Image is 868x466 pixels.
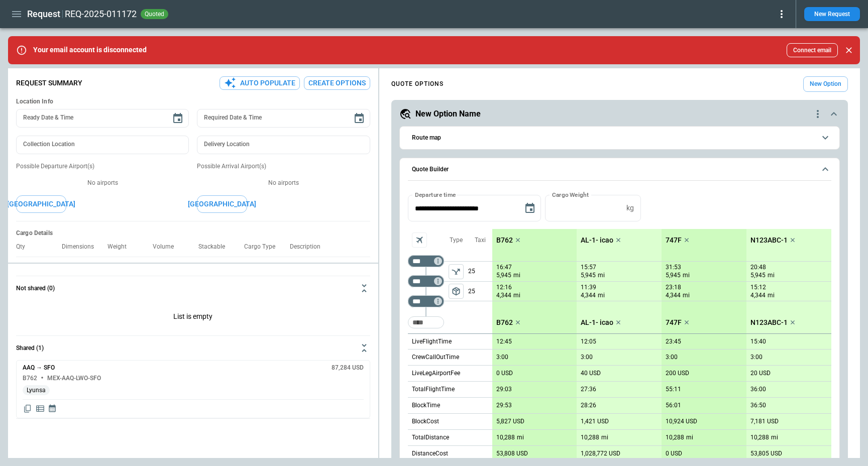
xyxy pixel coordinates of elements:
[449,264,464,279] span: Type of sector
[496,236,513,245] p: B762
[666,318,682,327] p: 747F
[750,402,766,409] p: 36:50
[581,264,596,271] p: 15:57
[468,262,492,281] p: 25
[16,79,82,87] p: Request Summary
[16,229,370,237] h6: Cargo Details
[408,127,831,149] button: Route map
[496,402,512,409] p: 29:53
[197,162,370,171] p: Possible Arrival Airport(s)
[750,236,788,245] p: N123ABC-1
[415,190,456,199] label: Departure time
[16,98,370,105] h6: Location Info
[220,76,300,90] button: Auto Populate
[598,291,605,300] p: mi
[552,190,589,199] label: Cargo Weight
[750,338,766,345] p: 15:40
[750,386,766,393] p: 36:00
[666,354,678,361] p: 3:00
[244,243,283,251] p: Cargo Type
[496,418,524,425] p: 5,827 USD
[581,370,601,377] p: 40 USD
[412,353,459,362] p: CrewCallOutTime
[143,11,166,18] span: quoted
[23,375,37,382] h6: B762
[16,243,33,251] p: Qty
[290,243,329,251] p: Description
[16,162,189,171] p: Possible Departure Airport(s)
[16,300,370,335] p: List is empty
[581,271,596,280] p: 5,945
[349,108,369,129] button: Choose date
[168,108,188,129] button: Choose date
[48,404,57,414] span: Display quote schedule
[581,236,613,245] p: AL-1- icao
[153,243,182,251] p: Volume
[33,46,147,54] p: Your email account is disconnected
[16,179,189,187] p: No airports
[496,291,511,300] p: 4,344
[581,291,596,300] p: 4,344
[787,43,838,57] button: Connect email
[412,385,455,394] p: TotalFlightTime
[65,8,137,20] h2: REQ-2025-011172
[601,433,608,442] p: mi
[16,345,44,352] h6: Shared (1)
[666,450,682,457] p: 0 USD
[804,7,860,21] button: New Request
[408,275,444,287] div: Too short
[750,354,763,361] p: 3:00
[415,108,481,120] h5: New Option Name
[496,354,508,361] p: 3:00
[449,284,464,299] button: left aligned
[197,195,247,213] button: [GEOGRAPHIC_DATA]
[666,418,697,425] p: 10,924 USD
[449,264,464,279] button: left aligned
[16,195,66,213] button: [GEOGRAPHIC_DATA]
[332,365,364,371] h6: 87,284 USD
[496,450,528,457] p: 53,808 USD
[666,370,689,377] p: 200 USD
[412,417,439,426] p: BlockCost
[408,316,444,328] div: Too short
[399,108,840,120] button: New Option Namequote-option-actions
[666,284,681,291] p: 23:18
[412,135,441,141] h6: Route map
[517,433,524,442] p: mi
[666,434,684,441] p: 10,288
[513,271,520,280] p: mi
[496,271,511,280] p: 5,945
[412,449,448,458] p: DistanceCost
[62,243,102,251] p: Dimensions
[581,450,620,457] p: 1,028,772 USD
[412,433,449,442] p: TotalDistance
[812,108,824,120] div: quote-option-actions
[666,402,681,409] p: 56:01
[750,450,782,457] p: 53,805 USD
[496,370,513,377] p: 0 USD
[666,338,681,345] p: 23:45
[666,291,681,300] p: 4,344
[581,284,596,291] p: 11:39
[581,418,609,425] p: 1,421 USD
[750,370,771,377] p: 20 USD
[750,264,766,271] p: 20:48
[412,369,460,378] p: LiveLegAirportFee
[304,76,370,90] button: Create Options
[408,158,831,181] button: Quote Builder
[449,284,464,299] span: Type of sector
[581,318,613,327] p: AL-1- icao
[803,76,848,92] button: New Option
[23,365,55,371] h6: AAQ → SFO
[771,433,778,442] p: mi
[198,243,233,251] p: Stackable
[666,386,681,393] p: 55:11
[16,336,370,360] button: Shared (1)
[16,360,370,418] div: Not shared (0)
[626,204,634,212] p: kg
[496,338,512,345] p: 12:45
[107,243,135,251] p: Weight
[768,291,775,300] p: mi
[768,271,775,280] p: mi
[842,39,856,61] div: dismiss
